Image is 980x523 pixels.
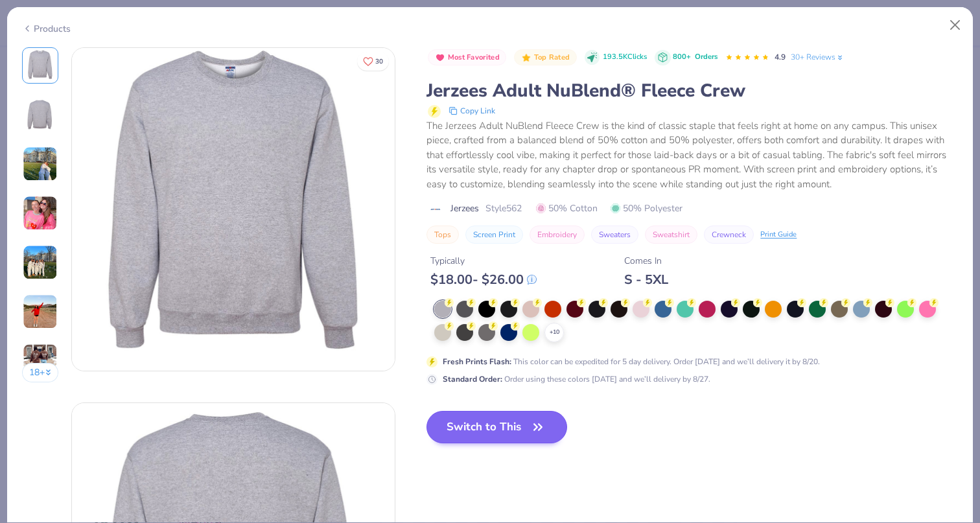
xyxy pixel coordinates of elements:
span: Style 562 [485,202,522,215]
span: 193.5K Clicks [603,52,647,63]
div: S - 5XL [624,272,668,288]
img: User generated content [23,146,58,181]
a: 30+ Reviews [791,51,845,63]
div: 800+ [673,52,717,63]
div: 4.9 Stars [725,47,769,68]
strong: Fresh Prints Flash : [443,356,511,367]
div: Comes In [624,254,668,268]
div: This color can be expedited for 5 day delivery. Order [DATE] and we’ll delivery it by 8/20. [443,356,820,367]
button: 18+ [22,363,59,382]
button: Badge Button [514,49,576,66]
span: + 10 [550,328,559,337]
button: Embroidery [530,226,585,244]
button: Badge Button [428,49,506,66]
div: $ 18.00 - $ 26.00 [430,272,537,288]
img: User generated content [23,196,58,231]
button: copy to clipboard [445,103,499,119]
button: Sweatshirt [645,226,697,244]
span: 50% Polyester [611,202,682,215]
img: Front [72,48,395,371]
button: Tops [426,226,459,244]
span: Most Favorited [448,54,500,61]
div: Order using these colors [DATE] and we’ll delivery by 8/27. [443,373,710,385]
img: Most Favorited sort [435,52,445,63]
img: User generated content [23,294,58,329]
button: Sweaters [591,226,638,244]
span: Jerzees [450,202,479,215]
span: 50% Cotton [536,202,598,215]
img: Top Rated sort [521,52,531,63]
div: Print Guide [760,229,797,240]
div: The Jerzees Adult NuBlend Fleece Crew is the kind of classic staple that feels right at home on a... [426,119,958,192]
img: User generated content [23,343,58,378]
button: Like [357,52,389,71]
button: Close [943,13,968,38]
div: Jerzees Adult NuBlend® Fleece Crew [426,78,958,103]
div: Typically [430,254,537,268]
span: Orders [695,52,717,62]
img: User generated content [23,245,58,280]
span: 30 [375,58,383,65]
button: Switch to This [426,411,567,443]
span: 4.9 [775,52,786,62]
img: brand logo [426,204,444,215]
div: Products [22,22,71,36]
button: Crewneck [704,226,754,244]
span: Top Rated [534,54,570,61]
button: Screen Print [465,226,523,244]
strong: Standard Order : [443,374,502,384]
img: Back [25,99,56,130]
img: Front [25,50,56,81]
